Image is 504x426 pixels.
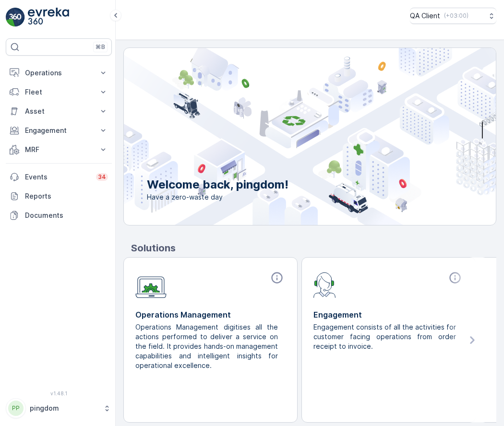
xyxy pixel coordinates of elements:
[6,121,112,140] button: Engagement
[147,177,288,192] p: Welcome back, pingdom!
[6,398,112,418] button: PPpingdom
[96,43,105,51] p: ⌘B
[81,48,496,225] img: city illustration
[25,126,93,135] p: Engagement
[25,145,93,154] p: MRF
[410,8,496,24] button: QA Client(+03:00)
[147,192,288,202] span: Have a zero-waste day
[313,322,456,351] p: Engagement consists of all the activities for customer facing operations from order receipt to in...
[25,211,108,220] p: Documents
[25,191,108,201] p: Reports
[444,12,468,20] p: ( +03:00 )
[6,8,25,27] img: logo
[25,106,93,116] p: Asset
[6,63,112,83] button: Operations
[410,11,440,21] p: QA Client
[6,206,112,225] a: Documents
[313,309,464,320] p: Engagement
[6,167,112,187] a: Events34
[25,87,93,97] p: Fleet
[6,390,112,396] span: v 1.48.1
[6,83,112,102] button: Fleet
[131,241,496,255] p: Solutions
[6,102,112,121] button: Asset
[6,187,112,206] a: Reports
[25,172,90,182] p: Events
[98,173,106,181] p: 34
[30,403,98,413] p: pingdom
[313,271,336,298] img: module-icon
[6,140,112,159] button: MRF
[135,271,167,298] img: module-icon
[135,322,278,370] p: Operations Management digitises all the actions performed to deliver a service on the field. It p...
[135,309,286,320] p: Operations Management
[28,8,69,27] img: logo_light-DOdMpM7g.png
[8,401,24,416] div: PP
[25,68,93,78] p: Operations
